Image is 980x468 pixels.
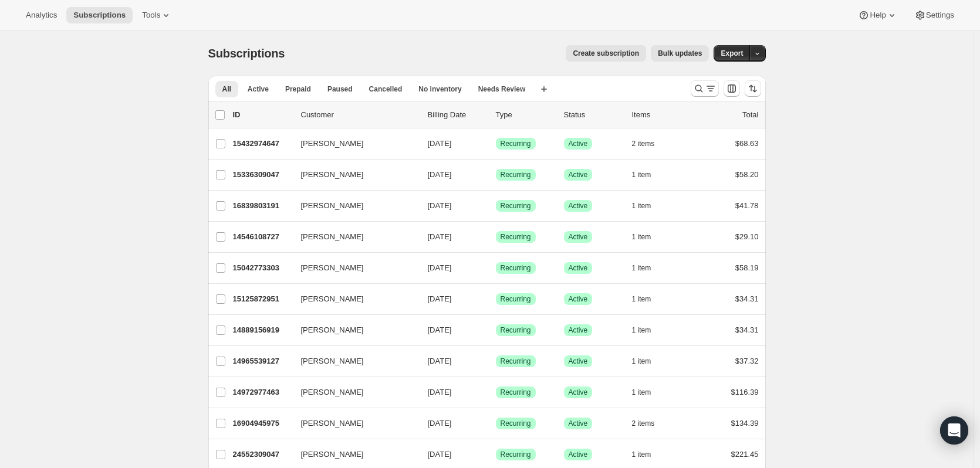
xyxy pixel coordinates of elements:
div: 16904945975[PERSON_NAME][DATE]SuccessRecurringSuccessActive2 items$134.39 [233,415,759,432]
span: Active [569,201,588,211]
span: 1 item [632,170,651,179]
span: Active [569,419,588,428]
span: $58.20 [735,170,759,179]
button: Create new view [535,81,553,97]
span: $116.39 [731,388,759,396]
span: Active [569,325,588,335]
span: Active [569,450,588,459]
span: No inventory [418,84,461,94]
p: 14889156919 [233,324,292,336]
span: Active [569,357,588,366]
button: [PERSON_NAME] [294,290,411,308]
button: [PERSON_NAME] [294,321,411,340]
button: Settings [907,7,961,23]
span: [DATE] [428,139,452,148]
p: 14546108727 [233,231,292,243]
button: 1 item [632,446,664,463]
span: Create subscription [573,49,639,58]
p: ID [233,109,292,121]
span: Active [569,294,588,304]
button: [PERSON_NAME] [294,196,411,215]
div: 14972977463[PERSON_NAME][DATE]SuccessRecurringSuccessActive1 item$116.39 [233,384,759,401]
button: 1 item [632,198,664,214]
span: Active [569,388,588,397]
div: 15125872951[PERSON_NAME][DATE]SuccessRecurringSuccessActive1 item$34.31 [233,291,759,307]
span: All [222,84,231,94]
span: 1 item [632,263,651,273]
button: Create subscription [566,45,646,62]
span: [DATE] [428,232,452,241]
span: $29.10 [735,232,759,241]
p: Customer [301,109,418,121]
span: Settings [926,11,954,20]
span: $58.19 [735,263,759,272]
span: [DATE] [428,263,452,272]
span: Paused [327,84,353,94]
div: 24552309047[PERSON_NAME][DATE]SuccessRecurringSuccessActive1 item$221.45 [233,446,759,463]
button: 1 item [632,353,664,369]
p: Total [742,109,758,121]
button: 2 items [632,135,668,152]
div: Type [496,109,555,121]
span: Recurring [501,325,531,335]
span: Recurring [501,388,531,397]
span: $34.31 [735,325,759,334]
button: [PERSON_NAME] [294,445,411,464]
div: 15336309047[PERSON_NAME][DATE]SuccessRecurringSuccessActive1 item$58.20 [233,167,759,183]
span: 1 item [632,357,651,366]
button: Help [851,7,904,23]
p: 15125872951 [233,293,292,305]
span: Recurring [501,419,531,428]
p: Status [564,109,623,121]
button: 1 item [632,291,664,307]
span: [DATE] [428,357,452,365]
span: [PERSON_NAME] [301,200,364,212]
span: Needs Review [478,84,526,94]
button: Sort the results [745,80,761,97]
span: $34.31 [735,294,759,303]
div: 15042773303[PERSON_NAME][DATE]SuccessRecurringSuccessActive1 item$58.19 [233,260,759,276]
span: [DATE] [428,325,452,334]
p: 24552309047 [233,449,292,460]
div: 14965539127[PERSON_NAME][DATE]SuccessRecurringSuccessActive1 item$37.32 [233,353,759,369]
p: Billing Date [428,109,486,121]
span: Recurring [501,450,531,459]
button: [PERSON_NAME] [294,352,411,371]
span: [PERSON_NAME] [301,449,364,460]
button: [PERSON_NAME] [294,134,411,153]
span: [PERSON_NAME] [301,418,364,429]
span: Recurring [501,232,531,242]
button: 1 item [632,384,664,401]
span: [PERSON_NAME] [301,169,364,181]
div: 14546108727[PERSON_NAME][DATE]SuccessRecurringSuccessActive1 item$29.10 [233,229,759,245]
span: Subscriptions [73,11,126,20]
span: [PERSON_NAME] [301,355,364,367]
p: 14965539127 [233,355,292,367]
span: [PERSON_NAME] [301,293,364,305]
span: [PERSON_NAME] [301,324,364,336]
span: $221.45 [731,450,759,459]
span: $68.63 [735,139,759,148]
div: Items [632,109,691,121]
span: [PERSON_NAME] [301,231,364,243]
div: IDCustomerBilling DateTypeStatusItemsTotal [233,109,759,121]
button: [PERSON_NAME] [294,259,411,277]
span: Recurring [501,139,531,148]
button: Tools [135,7,179,23]
span: 1 item [632,450,651,459]
button: Subscriptions [66,7,133,23]
div: 14889156919[PERSON_NAME][DATE]SuccessRecurringSuccessActive1 item$34.31 [233,322,759,338]
span: Cancelled [369,84,403,94]
span: Recurring [501,170,531,179]
span: Active [569,170,588,179]
button: Bulk updates [651,45,709,62]
p: 16839803191 [233,200,292,212]
span: 1 item [632,388,651,397]
span: Prepaid [285,84,311,94]
span: Active [569,139,588,148]
div: Open Intercom Messenger [940,416,968,445]
span: [PERSON_NAME] [301,386,364,398]
div: 15432974647[PERSON_NAME][DATE]SuccessRecurringSuccessActive2 items$68.63 [233,135,759,152]
button: [PERSON_NAME] [294,414,411,433]
span: Export [721,49,743,58]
